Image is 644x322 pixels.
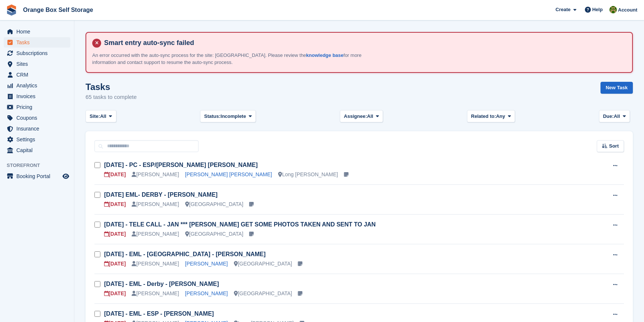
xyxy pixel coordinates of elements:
[278,171,338,178] div: Long [PERSON_NAME]
[7,162,74,169] span: Storefront
[4,171,70,181] a: menu
[4,91,70,102] a: menu
[90,113,100,120] span: Site:
[556,6,570,13] span: Create
[4,145,70,155] a: menu
[471,113,496,120] span: Related to:
[86,110,116,122] button: Site: All
[132,230,179,238] div: [PERSON_NAME]
[101,39,626,47] h4: Smart entry auto-sync failed
[16,102,61,112] span: Pricing
[16,26,61,37] span: Home
[132,260,179,268] div: [PERSON_NAME]
[618,6,637,14] span: Account
[367,113,373,120] span: All
[340,110,383,122] button: Assignee: All
[104,191,218,198] a: [DATE] EML- DERBY - [PERSON_NAME]
[592,6,603,13] span: Help
[4,134,70,145] a: menu
[104,290,126,297] div: [DATE]
[16,48,61,58] span: Subscriptions
[185,200,244,208] div: [GEOGRAPHIC_DATA]
[4,102,70,112] a: menu
[603,113,614,120] span: Due:
[4,48,70,58] a: menu
[16,91,61,102] span: Invoices
[4,37,70,48] a: menu
[16,145,61,155] span: Capital
[4,123,70,134] a: menu
[132,200,179,208] div: [PERSON_NAME]
[20,4,96,16] a: Orange Box Self Storage
[104,251,265,257] a: [DATE] - EML - [GEOGRAPHIC_DATA] - [PERSON_NAME]
[185,290,228,296] a: [PERSON_NAME]
[496,113,505,120] span: Any
[234,290,292,297] div: [GEOGRAPHIC_DATA]
[200,110,256,122] button: Status: Incomplete
[100,113,106,120] span: All
[16,59,61,69] span: Sites
[185,171,272,177] a: [PERSON_NAME] [PERSON_NAME]
[4,113,70,123] a: menu
[614,113,620,120] span: All
[16,80,61,91] span: Analytics
[92,52,371,66] p: An error occurred with the auto-sync process for the site: [GEOGRAPHIC_DATA]. Please review the f...
[132,171,179,178] div: [PERSON_NAME]
[185,230,244,238] div: [GEOGRAPHIC_DATA]
[104,260,126,268] div: [DATE]
[234,260,292,268] div: [GEOGRAPHIC_DATA]
[104,281,219,287] a: [DATE] - EML - Derby - [PERSON_NAME]
[16,70,61,80] span: CRM
[132,290,179,297] div: [PERSON_NAME]
[467,110,515,122] button: Related to: Any
[86,93,137,102] p: 65 tasks to complete
[4,80,70,91] a: menu
[599,110,630,122] button: Due: All
[600,82,633,94] a: New Task
[185,261,228,267] a: [PERSON_NAME]
[104,230,126,238] div: [DATE]
[609,6,617,13] img: Sarah
[104,171,126,178] div: [DATE]
[61,172,70,181] a: Preview store
[104,200,126,208] div: [DATE]
[104,221,376,228] a: [DATE] - TELE CALL - JAN *** [PERSON_NAME] GET SOME PHOTOS TAKEN AND SENT TO JAN
[16,171,61,181] span: Booking Portal
[104,162,258,168] a: [DATE] - PC - ESP/[PERSON_NAME] [PERSON_NAME]
[220,113,246,120] span: Incomplete
[16,123,61,134] span: Insurance
[204,113,220,120] span: Status:
[4,70,70,80] a: menu
[609,142,619,150] span: Sort
[306,52,343,58] a: knowledge base
[4,26,70,37] a: menu
[104,310,214,317] a: [DATE] - EML - ESP - [PERSON_NAME]
[16,134,61,145] span: Settings
[6,4,17,16] img: stora-icon-8386f47178a22dfd0bd8f6a31ec36ba5ce8667c1dd55bd0f319d3a0aa187defe.svg
[86,82,137,92] h1: Tasks
[16,37,61,48] span: Tasks
[4,59,70,69] a: menu
[344,113,367,120] span: Assignee:
[16,113,61,123] span: Coupons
